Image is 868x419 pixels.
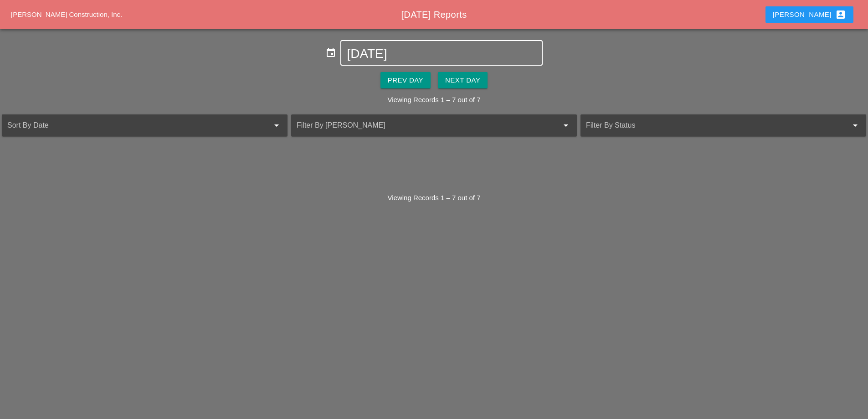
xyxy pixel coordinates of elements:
div: [PERSON_NAME] [773,9,846,20]
span: [DATE] Reports [401,10,467,20]
i: account_box [835,9,846,20]
button: Prev Day [380,72,431,88]
input: Select Date [347,47,536,61]
i: event [325,47,336,58]
button: [PERSON_NAME] [765,6,853,23]
a: [PERSON_NAME] Construction, Inc. [11,10,122,18]
i: arrow_drop_down [271,120,282,131]
i: arrow_drop_down [560,120,571,131]
i: arrow_drop_down [850,120,861,131]
div: Next Day [445,75,480,86]
button: Next Day [438,72,488,88]
div: Prev Day [388,75,423,86]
